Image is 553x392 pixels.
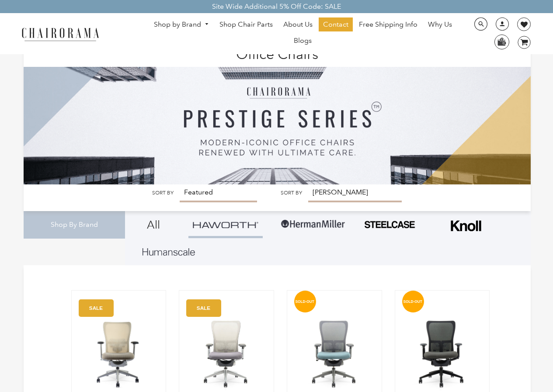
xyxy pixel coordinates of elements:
[323,20,348,29] span: Contact
[289,34,316,48] a: Blogs
[294,36,312,45] span: Blogs
[132,211,175,238] a: All
[215,17,277,31] a: Shop Chair Parts
[143,248,195,256] img: Layer_1_1.png
[295,299,314,304] text: SOLD-OUT
[197,305,210,311] text: SALE
[24,44,531,184] img: Office Chairs
[428,20,452,29] span: Why Us
[89,305,103,311] text: SALE
[219,20,273,29] span: Shop Chair Parts
[359,20,417,29] span: Free Shipping Info
[24,211,125,239] div: Shop By Brand
[424,17,456,31] a: Why Us
[495,35,508,48] img: WhatsApp_Image_2024-07-12_at_16.23.01.webp
[17,26,104,42] img: chairorama
[150,18,213,31] a: Shop by Brand
[319,17,353,31] a: Contact
[283,20,313,29] span: About Us
[280,211,346,237] img: Group-1.png
[355,17,422,31] a: Free Shipping Info
[279,17,317,31] a: About Us
[281,190,302,196] label: Sort by
[363,220,416,229] img: PHOTO-2024-07-09-00-53-10-removebg-preview.png
[152,190,174,196] label: Sort by
[403,299,422,304] text: SOLD-OUT
[141,17,465,50] nav: DesktopNavigation
[449,215,483,237] img: Frame_4.png
[193,222,258,228] img: Group_4be16a4b-c81a-4a6e-a540-764d0a8faf6e.png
